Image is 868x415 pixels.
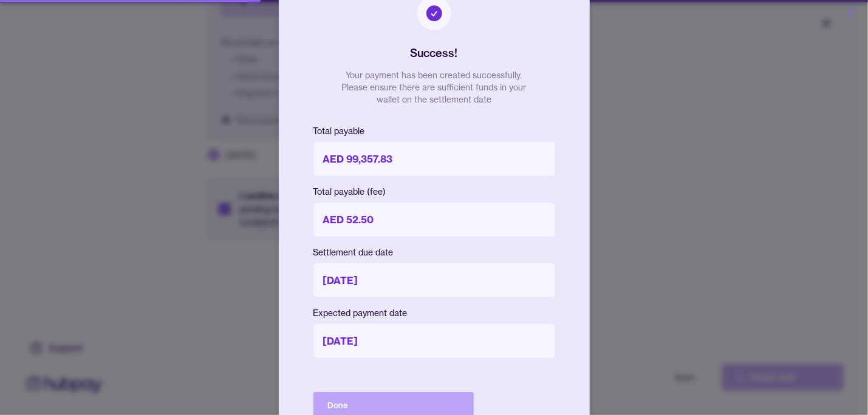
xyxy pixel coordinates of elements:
[313,307,555,319] p: Expected payment date
[313,203,555,237] p: AED 52.50
[411,45,458,62] h2: Success!
[337,69,531,106] p: Your payment has been created successfully. Please ensure there are sufficient funds in your wall...
[313,142,555,176] p: AED 99,357.83
[313,125,555,137] p: Total payable
[313,186,555,198] p: Total payable (fee)
[313,246,555,258] p: Settlement due date
[313,324,555,358] p: [DATE]
[313,263,555,297] p: [DATE]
